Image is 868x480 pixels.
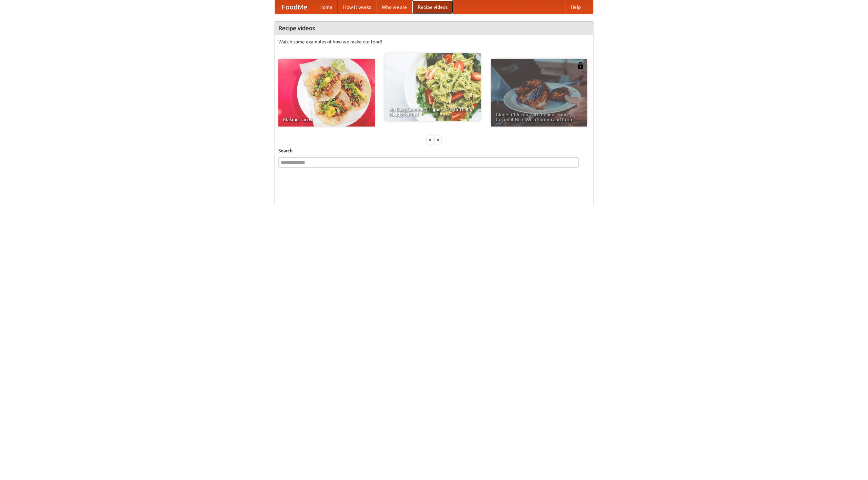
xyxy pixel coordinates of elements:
a: Home [314,0,338,14]
h4: Recipe videos [275,21,593,35]
p: Watch some examples of how we make our food! [278,38,590,45]
span: Making Tacos [283,117,370,122]
span: An Easy, Summery Tomato Pasta That's Ready for Fall [389,107,476,116]
div: » [435,135,441,144]
div: « [427,135,433,144]
a: An Easy, Summery Tomato Pasta That's Ready for Fall [384,53,481,121]
img: 483408.png [577,62,584,69]
a: Recipe videos [412,0,453,14]
a: Help [565,0,586,14]
a: Who we are [376,0,412,14]
a: FoodMe [275,0,314,14]
h5: Search [278,147,590,154]
a: Making Tacos [278,59,375,127]
a: How it works [338,0,376,14]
